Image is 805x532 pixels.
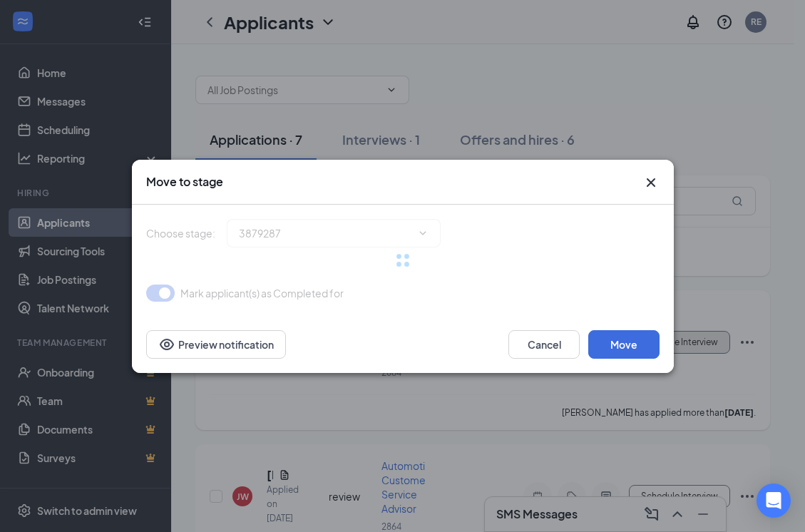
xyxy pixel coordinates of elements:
button: Move [588,330,660,359]
h3: Move to stage [146,174,223,190]
svg: Cross [642,174,660,191]
button: Close [642,174,660,191]
button: Cancel [508,330,580,359]
svg: Eye [158,336,175,353]
button: Preview notificationEye [146,330,286,359]
div: Open Intercom Messenger [757,484,791,518]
